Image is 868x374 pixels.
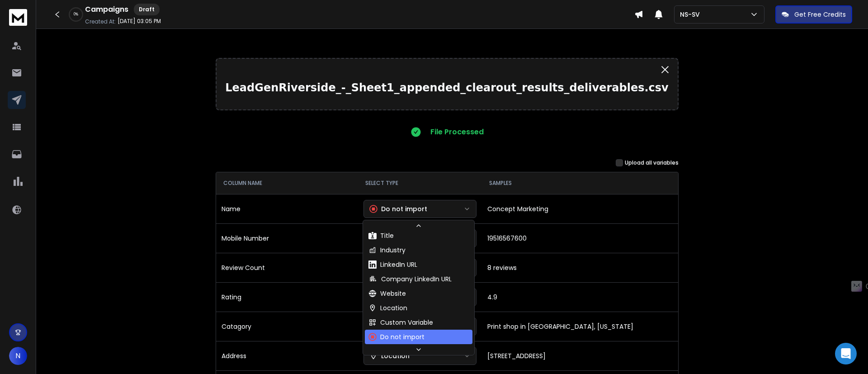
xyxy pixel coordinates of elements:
[835,343,857,365] div: Open Intercom Messenger
[368,246,406,255] div: Industry
[482,282,678,312] td: 4.9
[482,194,678,223] td: Concept Marketing
[482,312,678,341] td: Print shop in [GEOGRAPHIC_DATA], [US_STATE]
[358,172,482,194] th: SELECT TYPE
[85,18,116,25] p: Created At:
[216,194,358,223] td: Name
[216,341,358,370] td: Address
[482,253,678,282] td: 8 reviews
[216,253,358,282] td: Review Count
[216,223,358,253] td: Mobile Number
[118,18,161,25] p: [DATE] 03:05 PM
[216,312,358,341] td: Catagory
[134,4,160,15] div: Draft
[224,80,670,95] p: LeadGenRiverside_-_Sheet1_appended_clearout_results_deliverables.csv
[9,347,27,365] span: N
[85,4,128,15] h1: Campaigns
[482,341,678,370] td: [STREET_ADDRESS]
[625,159,679,166] label: Upload all variables
[368,332,425,341] div: Do not import
[680,10,703,19] p: NS-SV
[482,172,678,194] th: SAMPLES
[216,172,358,194] th: COLUMN NAME
[368,260,417,269] div: LinkedIn URL
[794,10,846,19] p: Get Free Credits
[482,223,678,253] td: 19516567600
[369,204,427,213] div: Do not import
[9,9,27,26] img: logo
[368,318,433,327] div: Custom Variable
[368,303,407,312] div: Location
[368,275,452,284] div: Company LinkedIn URL
[368,231,394,240] div: Title
[430,127,484,137] p: File Processed
[369,351,410,360] div: Location
[368,289,406,298] div: Website
[216,282,358,312] td: Rating
[74,12,78,17] p: 0 %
